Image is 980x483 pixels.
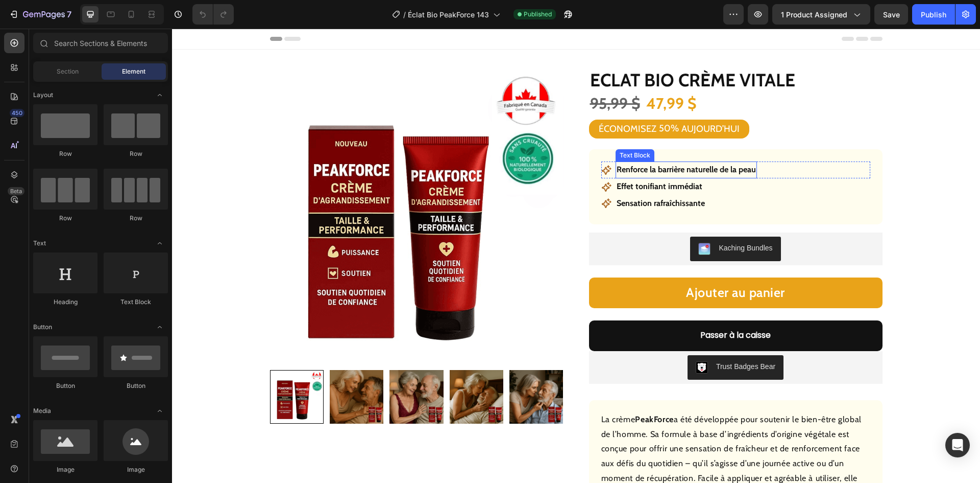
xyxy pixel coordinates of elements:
[8,187,24,195] div: Beta
[445,151,530,166] p: Effet tonifiant immédiat
[429,386,690,469] p: La crème a été développée pour soutenir le bien-être global de l’homme. Sa formule à base d’ingré...
[152,319,168,335] span: Toggle open
[524,333,536,345] img: CLDR_q6erfwCEAE=.png
[445,168,533,182] p: Sensation rafraîchissante
[547,214,600,225] div: Kaching Bundles
[446,122,480,131] div: Text Block
[417,64,469,86] div: 95,99 $
[33,214,97,223] div: Row
[508,93,569,108] div: AUJOURD’HUI
[33,465,97,474] div: Image
[463,386,501,396] b: PeakForce
[104,381,168,390] div: Button
[104,214,168,223] div: Row
[544,333,603,343] div: Trust Badges Bear
[67,8,71,20] p: 7
[104,465,168,474] div: Image
[152,87,168,103] span: Toggle open
[33,239,46,248] span: Text
[445,134,584,149] p: Renforce la barrière naturelle de la peau
[417,249,710,280] button: Ajouter au panier
[4,4,76,25] button: 7
[425,93,486,108] div: ÉCONOMISEZ
[486,93,508,107] div: 50%
[403,9,406,20] span: /
[524,10,552,19] span: Published
[33,406,51,416] span: Media
[104,297,168,307] div: Text Block
[417,41,710,61] h1: Eclat Bio Crème Vitale
[33,90,53,100] span: Layout
[417,292,710,323] button: Passer à la caisse
[33,381,97,390] div: Button
[33,297,97,307] div: Heading
[10,109,24,117] div: 450
[945,433,970,457] div: Open Intercom Messenger
[874,4,908,25] button: Save
[33,149,97,158] div: Row
[912,4,955,25] button: Publish
[33,33,168,53] input: Search Sections & Elements
[516,327,611,351] button: Trust Badges Bear
[781,9,847,20] span: 1 product assigned
[518,208,608,233] button: Kaching Bundles
[192,4,234,25] div: Undo/Redo
[122,67,145,76] span: Element
[473,64,525,86] div: 47,99 $
[883,10,900,19] span: Save
[33,323,52,332] span: Button
[57,67,79,76] span: Section
[528,300,599,314] div: Passer à la caisse
[152,235,168,251] span: Toggle open
[921,9,946,20] div: Publish
[408,9,489,20] span: Éclat Bio PeakForce 143
[172,29,980,483] iframe: Design area
[152,403,168,419] span: Toggle open
[514,255,613,274] div: Ajouter au panier
[772,4,870,25] button: 1 product assigned
[526,214,538,226] img: KachingBundles.png
[104,149,168,158] div: Row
